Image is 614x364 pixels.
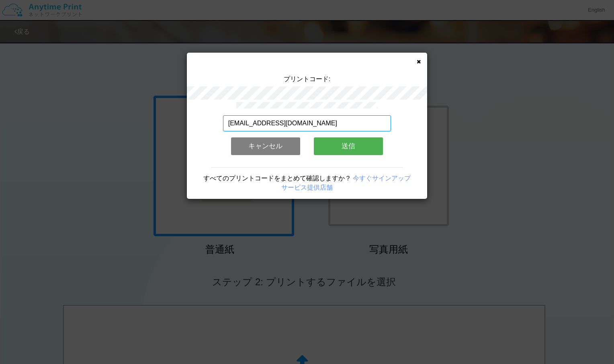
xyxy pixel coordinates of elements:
[314,137,383,155] button: 送信
[203,175,351,182] span: すべてのプリントコードをまとめて確認しますか？
[284,76,330,82] span: プリントコード:
[223,115,391,131] input: メールアドレス
[353,175,411,182] a: 今すぐサインアップ
[281,184,333,191] a: サービス提供店舗
[231,137,300,155] button: キャンセル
